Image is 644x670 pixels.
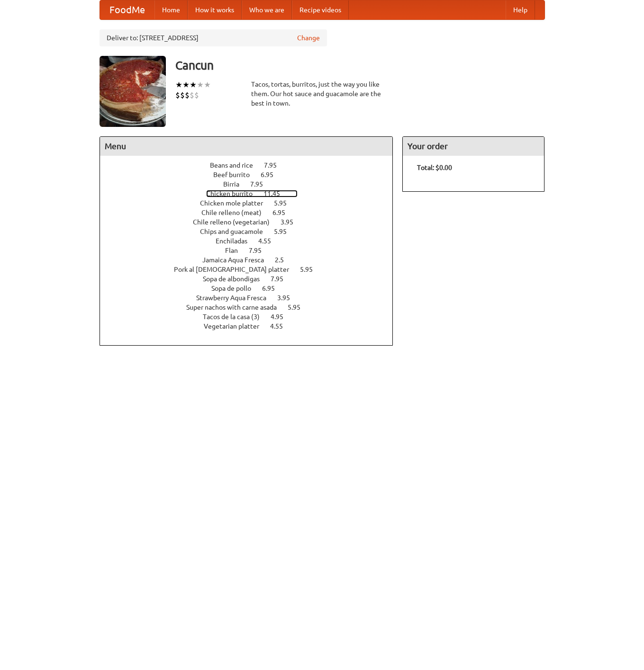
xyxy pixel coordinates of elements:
span: 6.95 [262,285,284,292]
span: Beef burrito [213,171,259,179]
div: Tacos, tortas, burritos, just the way you like them. Our hot sauce and guacamole are the best in ... [251,80,393,108]
li: ★ [197,80,204,90]
a: Super nachos with carne asada 5.95 [186,304,318,311]
span: 4.55 [270,322,292,330]
span: 6.95 [272,209,295,216]
span: 5.95 [274,199,296,207]
span: Beans and rice [210,161,263,169]
a: Tacos de la casa (3) 4.95 [203,313,301,321]
span: 3.95 [281,218,303,226]
a: Help [506,0,535,19]
h4: Menu [100,137,393,156]
h3: Cancun [175,56,545,75]
span: Sopa de albondigas [203,275,269,283]
span: Strawberry Aqua Fresca [196,294,276,302]
li: $ [185,90,190,100]
span: Chips and guacamole [200,228,272,235]
li: ★ [190,80,197,90]
span: 4.55 [258,237,281,245]
span: Pork al [DEMOGRAPHIC_DATA] platter [174,266,299,273]
span: Chile relleno (vegetarian) [193,218,279,226]
span: Chicken mole platter [200,199,272,207]
a: Flan 7.95 [225,247,279,254]
span: 11.45 [263,190,290,197]
a: Enchiladas 4.55 [216,237,289,245]
li: $ [180,90,185,100]
a: Chicken burrito 11.45 [206,190,298,197]
span: 5.95 [300,266,322,273]
a: Strawberry Aqua Fresca 3.95 [196,294,308,302]
a: Sopa de albondigas 7.95 [203,275,301,283]
span: Tacos de la casa (3) [203,313,269,321]
li: $ [194,90,199,100]
span: 6.95 [261,171,283,179]
span: Chicken burrito [206,190,262,197]
a: Pork al [DEMOGRAPHIC_DATA] platter 5.95 [174,266,330,273]
li: ★ [175,80,182,90]
span: Birria [223,180,249,188]
span: 2.5 [275,256,293,264]
li: $ [175,90,180,100]
span: Enchiladas [216,237,257,245]
a: Recipe videos [292,0,349,19]
a: Beef burrito 6.95 [213,171,291,179]
a: Chips and guacamole 5.95 [200,228,304,235]
a: Beans and rice 7.95 [210,161,294,169]
a: Chile relleno (vegetarian) 3.95 [193,218,311,226]
span: 7.95 [250,180,272,188]
span: 4.95 [271,313,293,321]
span: 7.95 [249,247,271,254]
span: Jamaica Aqua Fresca [202,256,273,264]
span: Super nachos with carne asada [186,304,286,311]
div: Deliver to: [STREET_ADDRESS] [100,29,327,46]
li: ★ [204,80,211,90]
span: Vegetarian platter [204,322,269,330]
span: Sopa de pollo [211,285,261,292]
li: $ [190,90,194,100]
a: Chile relleno (meat) 6.95 [201,209,303,216]
a: Home [154,0,188,19]
span: 5.95 [274,228,296,235]
span: Flan [225,247,247,254]
span: 7.95 [271,275,293,283]
a: FoodMe [100,0,154,19]
li: ★ [182,80,190,90]
span: 7.95 [264,161,286,169]
a: Birria 7.95 [223,180,281,188]
a: Sopa de pollo 6.95 [211,285,292,292]
img: angular.jpg [100,56,166,127]
span: Chile relleno (meat) [201,209,271,216]
span: 5.95 [288,304,310,311]
a: How it works [188,0,242,19]
a: Jamaica Aqua Fresca 2.5 [202,256,301,264]
a: Vegetarian platter 4.55 [204,322,300,330]
a: Chicken mole platter 5.95 [200,199,304,207]
h4: Your order [403,137,544,156]
b: Total: $0.00 [417,164,452,171]
a: Who we are [242,0,292,19]
span: 3.95 [277,294,299,302]
a: Change [297,33,320,43]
